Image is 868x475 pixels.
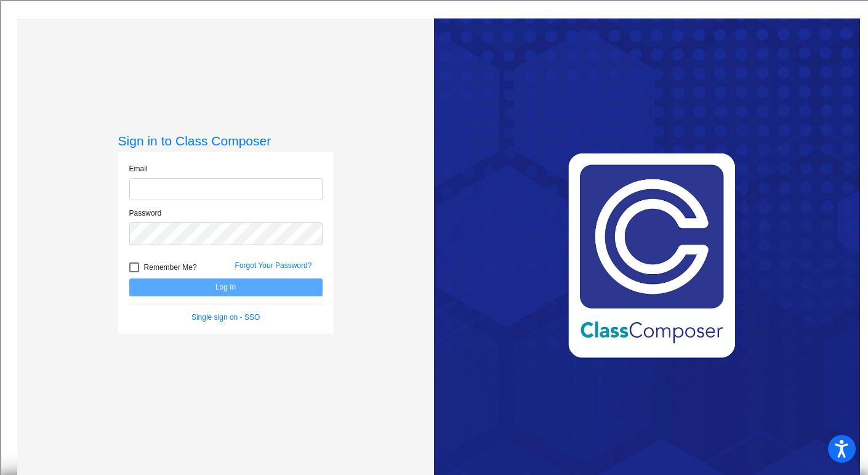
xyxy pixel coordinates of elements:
span: Remember Me? [144,260,197,275]
a: Single sign on - SSO [191,313,260,322]
button: Log In [129,278,323,296]
label: Password [129,208,162,219]
label: Email [129,163,148,174]
h3: Sign in to Class Composer [118,133,334,148]
a: Forgot Your Password? [235,261,312,270]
